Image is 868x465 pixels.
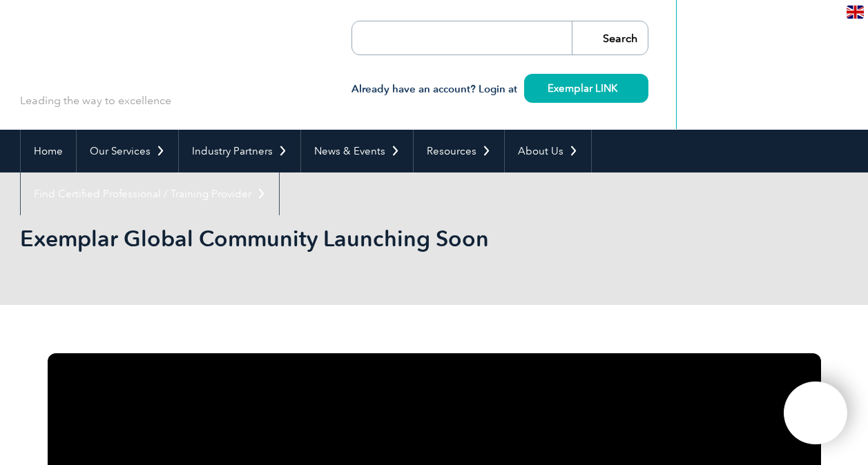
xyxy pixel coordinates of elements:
[414,130,504,172] a: Resources
[798,396,833,431] img: svg+xml;nitro-empty-id=MTMzODoxMTY=-1;base64,PHN2ZyB2aWV3Qm94PSIwIDAgNDAwIDQwMCIgd2lkdGg9IjQwMCIg...
[572,21,648,55] input: Search
[847,6,864,19] img: en
[77,130,178,172] a: Our Services
[21,172,279,215] a: Find Certified Professional / Training Provider
[21,130,76,172] a: Home
[351,81,648,98] h3: Already have an account? Login at
[505,130,591,172] a: About Us
[20,228,600,250] h2: Exemplar Global Community Launching Soon
[617,84,625,92] img: svg+xml;nitro-empty-id=MzUxOjIzMg==-1;base64,PHN2ZyB2aWV3Qm94PSIwIDAgMTEgMTEiIHdpZHRoPSIxMSIgaGVp...
[524,74,648,103] a: Exemplar LINK
[301,130,413,172] a: News & Events
[20,93,171,108] p: Leading the way to excellence
[179,130,300,172] a: Industry Partners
